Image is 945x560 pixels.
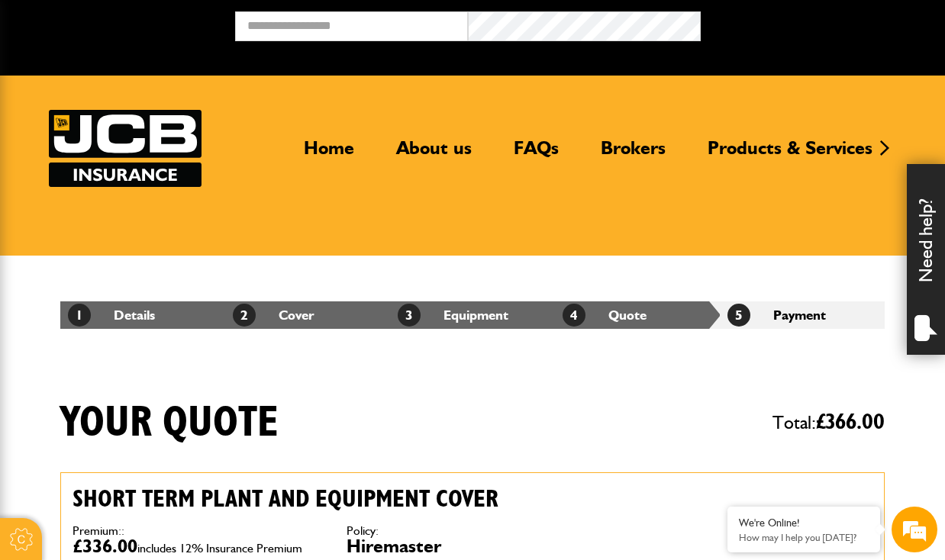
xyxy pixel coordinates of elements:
h2: Short term plant and equipment cover [73,484,598,513]
dt: Premium:: [73,525,324,537]
dt: Policy: [347,525,598,537]
a: FAQs [502,137,570,172]
span: 1 [68,304,91,327]
span: Total: [772,405,885,440]
a: JCB Insurance Services [49,110,202,187]
a: Home [292,137,366,172]
button: Broker Login [701,11,934,35]
a: 2Cover [233,307,314,323]
div: Need help? [907,164,945,355]
span: £ [816,411,885,433]
li: Payment [720,301,885,329]
a: About us [385,137,483,172]
span: 3 [398,304,421,327]
div: We're Online! [739,517,869,529]
a: 1Details [68,307,155,323]
li: Quote [555,301,720,329]
a: 3Equipment [398,307,508,323]
dd: Hiremaster [347,537,598,555]
a: Brokers [589,137,677,172]
span: 2 [233,304,256,327]
h1: Your quote [60,397,279,449]
span: 366.00 [826,411,885,433]
img: JCB Insurance Services logo [49,110,202,187]
span: 5 [727,304,750,327]
p: How may I help you today? [739,532,869,543]
span: 4 [563,304,585,327]
a: Products & Services [696,137,884,172]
